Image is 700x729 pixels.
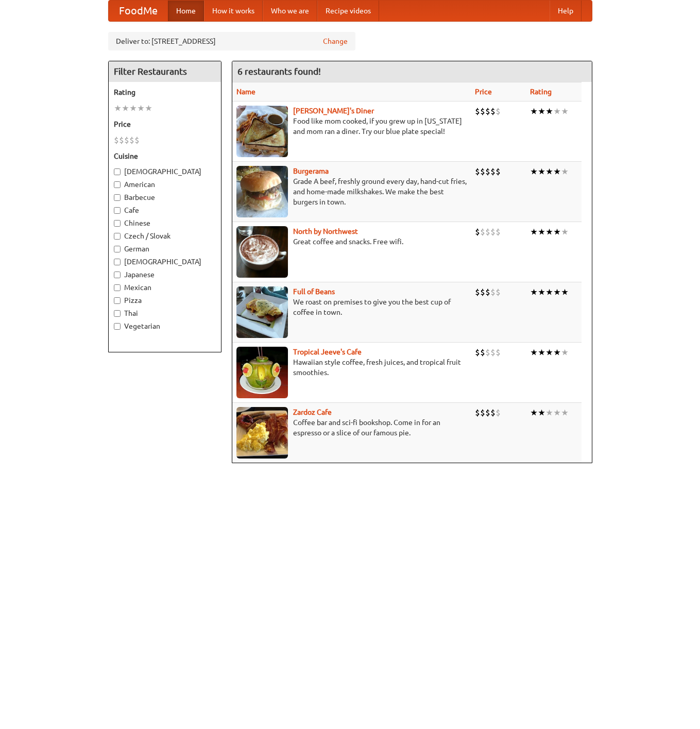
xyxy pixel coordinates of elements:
[109,61,221,82] h4: Filter Restaurants
[122,103,129,114] li: ★
[114,179,216,190] label: American
[114,218,216,228] label: Chinese
[114,151,216,161] h5: Cuisine
[323,36,348,46] a: Change
[530,347,538,358] li: ★
[114,168,121,175] input: [DEMOGRAPHIC_DATA]
[496,407,501,418] li: $
[236,166,288,217] img: burgerama.jpg
[545,347,553,358] li: ★
[114,119,216,129] h5: Price
[530,226,538,238] li: ★
[134,134,140,146] li: $
[114,310,121,317] input: Thai
[237,66,321,76] ng-pluralize: 6 restaurants found!
[236,106,288,157] img: sallys.jpg
[236,226,288,278] img: north.jpg
[485,106,490,117] li: $
[496,286,501,298] li: $
[561,166,569,177] li: ★
[475,166,480,177] li: $
[114,321,216,331] label: Vegetarian
[114,233,121,240] input: Czech / Slovak
[236,357,467,378] p: Hawaiian style coffee, fresh juices, and tropical fruit smoothies.
[263,1,317,21] a: Who we are
[293,107,374,115] a: [PERSON_NAME]'s Diner
[561,286,569,298] li: ★
[293,227,358,235] b: North by Northwest
[236,176,467,207] p: Grade A beef, freshly ground every day, hand-cut fries, and home-made milkshakes. We make the bes...
[129,134,134,146] li: $
[538,286,545,298] li: ★
[545,166,553,177] li: ★
[530,407,538,418] li: ★
[236,116,467,137] p: Food like mom cooked, if you grew up in [US_STATE] and mom ran a diner. Try our blue plate special!
[168,1,204,21] a: Home
[480,286,485,298] li: $
[545,407,553,418] li: ★
[561,347,569,358] li: ★
[485,226,490,238] li: $
[236,88,255,96] a: Name
[317,1,379,21] a: Recipe videos
[114,297,121,304] input: Pizza
[490,106,496,117] li: $
[553,347,561,358] li: ★
[475,88,492,96] a: Price
[545,106,553,117] li: ★
[293,167,329,175] b: Burgerama
[530,106,538,117] li: ★
[490,166,496,177] li: $
[561,407,569,418] li: ★
[114,282,216,293] label: Mexican
[475,407,480,418] li: $
[114,295,216,306] label: Pizza
[561,226,569,238] li: ★
[236,347,288,398] img: jeeves.jpg
[114,259,121,265] input: [DEMOGRAPHIC_DATA]
[530,166,538,177] li: ★
[538,166,545,177] li: ★
[236,297,467,317] p: We roast on premises to give you the best cup of coffee in town.
[293,287,335,296] a: Full of Beans
[236,286,288,338] img: beans.jpg
[114,244,216,254] label: German
[530,88,552,96] a: Rating
[114,257,216,267] label: [DEMOGRAPHIC_DATA]
[236,417,467,438] p: Coffee bar and sci-fi bookshop. Come in for an espresso or a slice of our famous pie.
[496,166,501,177] li: $
[490,407,496,418] li: $
[530,286,538,298] li: ★
[553,286,561,298] li: ★
[114,87,216,97] h5: Rating
[475,286,480,298] li: $
[538,407,545,418] li: ★
[114,192,216,202] label: Barbecue
[114,181,121,188] input: American
[114,308,216,318] label: Thai
[293,408,332,416] a: Zardoz Cafe
[490,286,496,298] li: $
[114,103,122,114] li: ★
[145,103,152,114] li: ★
[236,236,467,247] p: Great coffee and snacks. Free wifi.
[114,284,121,291] input: Mexican
[480,106,485,117] li: $
[496,347,501,358] li: $
[119,134,124,146] li: $
[480,347,485,358] li: $
[114,166,216,177] label: [DEMOGRAPHIC_DATA]
[114,246,121,252] input: German
[553,106,561,117] li: ★
[124,134,129,146] li: $
[485,407,490,418] li: $
[490,347,496,358] li: $
[293,348,362,356] a: Tropical Jeeve's Cafe
[109,1,168,21] a: FoodMe
[114,207,121,214] input: Cafe
[553,226,561,238] li: ★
